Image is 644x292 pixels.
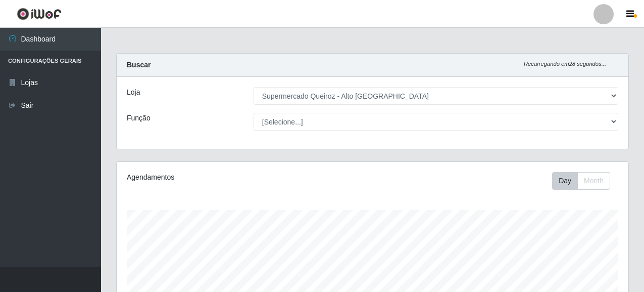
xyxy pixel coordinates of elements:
[127,61,151,69] strong: Buscar
[127,87,140,98] label: Loja
[577,172,610,190] button: Month
[524,61,606,67] i: Recarregando em 28 segundos...
[552,172,618,190] div: Toolbar with button groups
[17,8,62,20] img: CoreUI Logo
[127,113,151,123] label: Função
[552,172,578,190] button: Day
[552,172,610,190] div: First group
[127,172,323,183] div: Agendamentos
